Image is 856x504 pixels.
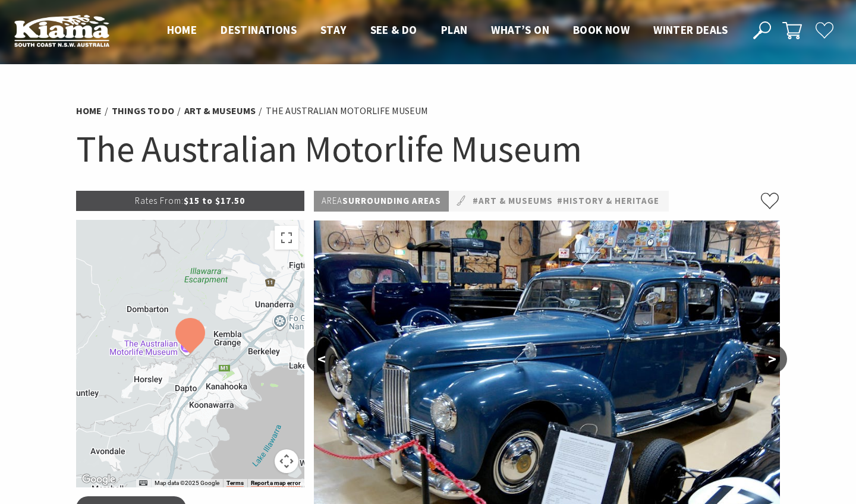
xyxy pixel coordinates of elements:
span: Home [167,23,197,37]
p: $15 to $17.50 [76,191,304,211]
span: See & Do [370,23,417,37]
span: Destinations [221,23,297,37]
img: Kiama Logo [14,14,109,47]
span: Plan [441,23,468,37]
nav: Main Menu [155,21,739,40]
a: Art & Museums [184,105,256,117]
button: > [757,345,787,373]
a: Home [76,105,102,117]
span: Area [322,195,342,206]
span: Winter Deals [653,23,728,37]
img: Google [79,472,118,487]
h1: The Australian Motorlife Museum [76,125,780,173]
a: Click to see this area on Google Maps [79,472,118,487]
p: Surrounding Areas [314,191,449,212]
button: < [307,345,336,373]
span: Rates From: [135,195,184,206]
button: Keyboard shortcuts [139,479,147,487]
a: #History & Heritage [557,194,659,209]
span: Stay [320,23,347,37]
button: Toggle fullscreen view [275,226,298,250]
a: Report a map error [251,480,301,487]
button: Map camera controls [275,449,298,473]
span: Map data ©2025 Google [155,480,219,486]
a: Things To Do [112,105,174,117]
li: The Australian Motorlife Museum [266,103,428,119]
a: Terms [226,480,244,487]
span: What’s On [491,23,549,37]
a: #Art & Museums [473,194,553,209]
span: Book now [573,23,630,37]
